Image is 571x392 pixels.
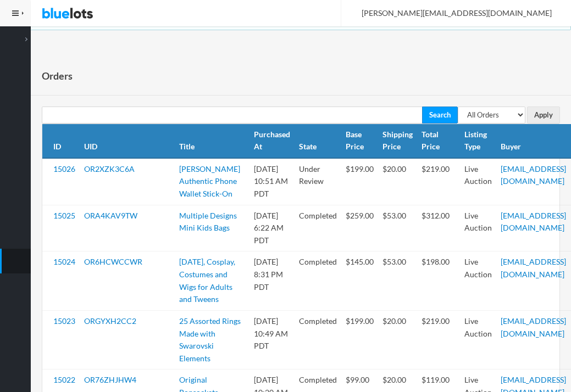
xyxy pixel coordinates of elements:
a: OR76ZHJHW4 [84,375,136,384]
td: Live Auction [460,251,496,310]
th: Shipping Price [378,124,417,158]
a: 15025 [53,211,75,220]
span: [PERSON_NAME][EMAIL_ADDRESS][DOMAIN_NAME] [350,8,552,18]
th: Listing Type [460,124,496,158]
a: 15026 [53,164,75,173]
td: $199.00 [341,158,378,205]
a: ORA4KAV9TW [84,211,137,220]
a: [EMAIL_ADDRESS][DOMAIN_NAME] [501,316,566,338]
a: OR2XZK3C6A [84,164,135,173]
td: $199.00 [341,310,378,369]
td: Completed [295,251,341,310]
td: [DATE] 10:49 AM PDT [250,310,295,369]
td: $198.00 [417,251,460,310]
a: ORGYXH2CC2 [84,316,136,326]
a: Multiple Designs Mini Kids Bags [179,211,237,233]
th: Total Price [417,124,460,158]
a: 15023 [53,316,75,326]
h1: Orders [42,68,73,84]
a: 25 Assorted Rings Made with Swarovski Elements [179,316,241,363]
th: State [295,124,341,158]
td: Live Auction [460,310,496,369]
td: $219.00 [417,310,460,369]
a: 15024 [53,257,75,266]
td: [DATE] 10:51 AM PDT [250,158,295,205]
td: Live Auction [460,158,496,205]
td: $219.00 [417,158,460,205]
td: $53.00 [378,205,417,251]
td: $259.00 [341,205,378,251]
th: Purchased At [250,124,295,158]
td: $53.00 [378,251,417,310]
a: 15022 [53,375,75,384]
td: Under Review [295,158,341,205]
a: [EMAIL_ADDRESS][DOMAIN_NAME] [501,211,566,233]
th: Base Price [341,124,378,158]
a: [DATE], Cosplay, Costumes and Wigs for Adults and Tweens [179,257,235,304]
input: Search [422,107,458,124]
td: $20.00 [378,310,417,369]
th: ID [42,124,80,158]
th: Title [175,124,250,158]
a: [PERSON_NAME] Authentic Phone Wallet Stick-On [179,164,240,198]
td: [DATE] 6:22 AM PDT [250,205,295,251]
th: Buyer [496,124,570,158]
td: Live Auction [460,205,496,251]
a: OR6HCWCCWR [84,257,142,266]
td: $20.00 [378,158,417,205]
td: Completed [295,310,341,369]
a: [EMAIL_ADDRESS][DOMAIN_NAME] [501,164,566,186]
td: Completed [295,205,341,251]
td: $145.00 [341,251,378,310]
input: Apply [527,107,560,124]
td: [DATE] 8:31 PM PDT [250,251,295,310]
a: [EMAIL_ADDRESS][DOMAIN_NAME] [501,257,566,279]
th: UID [80,124,175,158]
td: $312.00 [417,205,460,251]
